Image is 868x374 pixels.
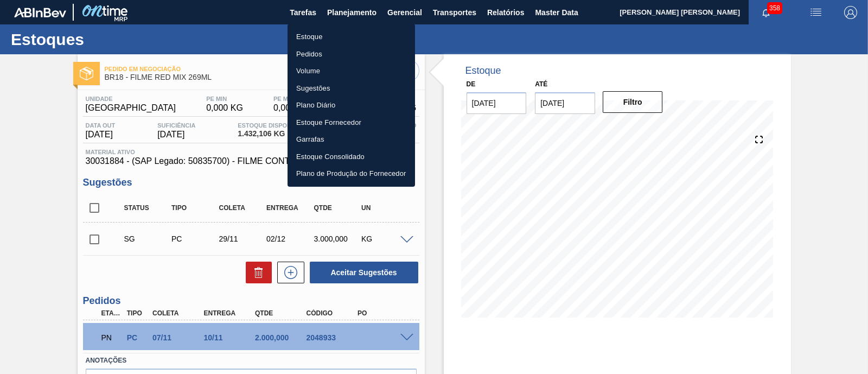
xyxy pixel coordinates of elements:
[288,80,415,97] a: Sugestões
[288,114,415,131] a: Estoque Fornecedor
[288,131,415,148] a: Garrafas
[288,148,415,166] a: Estoque Consolidado
[288,62,415,80] a: Volume
[288,46,415,63] a: Pedidos
[288,165,415,182] a: Plano de Produção do Fornecedor
[288,97,415,114] a: Plano Diário
[288,28,415,46] a: Estoque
